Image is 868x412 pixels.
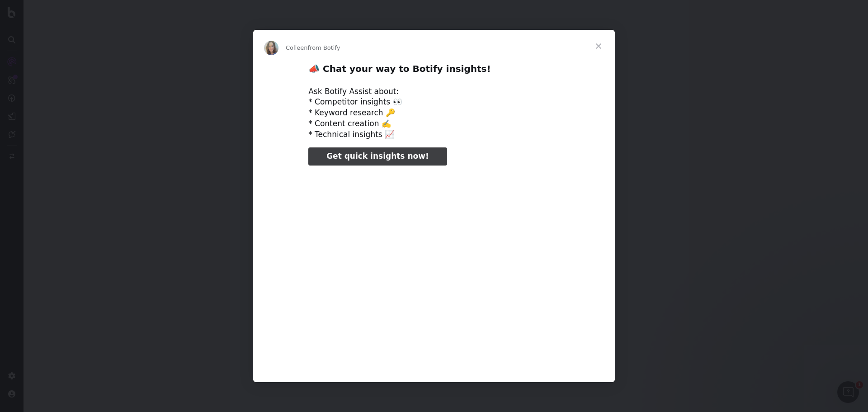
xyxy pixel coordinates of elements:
video: Play video [245,173,623,362]
span: Colleen [286,44,308,51]
h2: 📣 Chat your way to Botify insights! [308,63,560,80]
span: Close [582,30,615,62]
a: Get quick insights now! [308,147,447,166]
span: from Botify [308,44,340,51]
img: Profile image for Colleen [264,41,278,55]
span: Get quick insights now! [326,152,429,161]
div: Ask Botify Assist about: * Competitor insights 👀 * Keyword research 🔑 * Content creation ✍️ * Tec... [308,86,560,140]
